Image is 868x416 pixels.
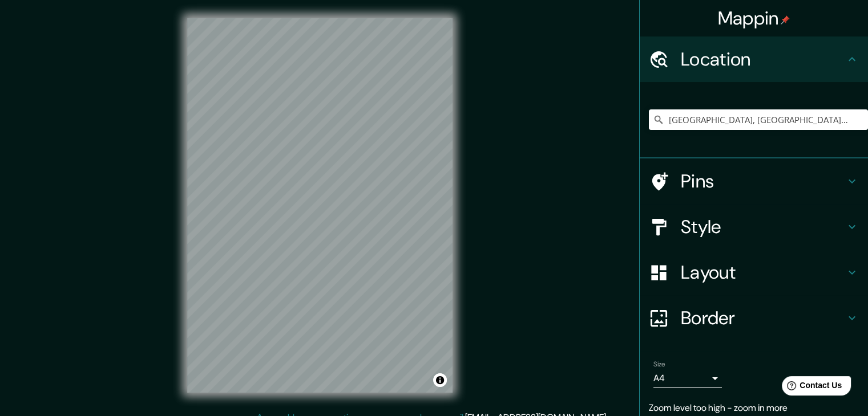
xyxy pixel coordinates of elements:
button: Toggle attribution [433,373,447,387]
div: Border [640,295,868,341]
canvas: Map [187,18,453,393]
h4: Mappin [718,7,790,30]
iframe: Help widget launcher [766,372,855,403]
img: pin-icon.png [781,15,790,25]
div: Location [640,36,868,82]
h4: Location [681,48,845,71]
div: Pins [640,158,868,204]
input: Pick your city or area [649,109,868,130]
div: A4 [653,369,722,388]
h4: Pins [681,170,845,193]
h4: Border [681,307,845,329]
div: Style [640,204,868,250]
h4: Style [681,215,845,238]
div: Layout [640,250,868,295]
label: Size [653,360,665,369]
p: Zoom level too high - zoom in more [649,401,859,415]
h4: Layout [681,261,845,284]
